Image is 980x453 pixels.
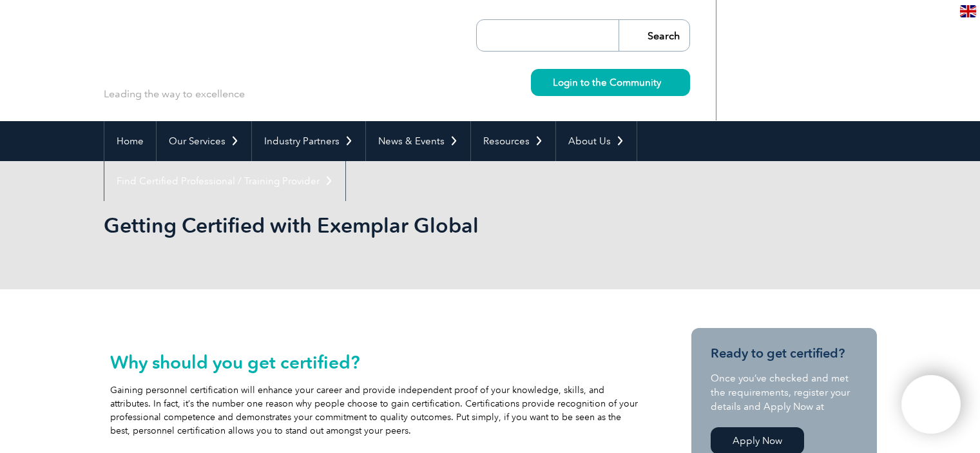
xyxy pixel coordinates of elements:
[960,5,976,17] img: en
[556,121,637,161] a: About Us
[711,345,858,361] h3: Ready to get certified?
[252,121,365,161] a: Industry Partners
[915,389,947,421] img: svg+xml;nitro-empty-id=MTEzNDoxMTY=-1;base64,PHN2ZyB2aWV3Qm94PSIwIDAgNDAwIDQwMCIgd2lkdGg9IjQwMCIg...
[110,352,639,372] h2: Why should you get certified?
[104,161,345,201] a: Find Certified Professional / Training Provider
[366,121,470,161] a: News & Events
[157,121,251,161] a: Our Services
[104,213,599,238] h1: Getting Certified with Exemplar Global
[711,371,858,414] p: Once you’ve checked and met the requirements, register your details and Apply Now at
[619,20,689,51] input: Search
[661,79,668,86] img: svg+xml;nitro-empty-id=MzYyOjIyMw==-1;base64,PHN2ZyB2aWV3Qm94PSIwIDAgMTEgMTEiIHdpZHRoPSIxMSIgaGVp...
[104,87,245,101] p: Leading the way to excellence
[471,121,555,161] a: Resources
[531,69,690,96] a: Login to the Community
[104,121,156,161] a: Home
